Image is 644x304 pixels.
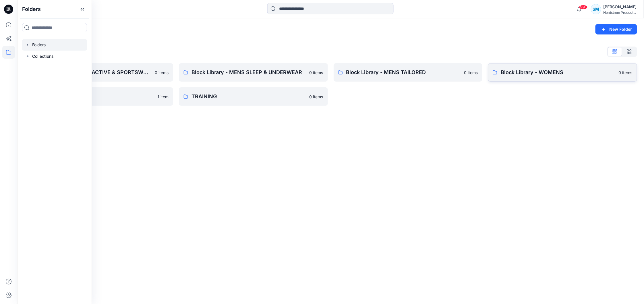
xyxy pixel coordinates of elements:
div: Nordstrom Product... [604,10,637,15]
button: New Folder [595,24,637,34]
a: REVIEW BOARD1 item [24,87,173,106]
p: 0 items [155,70,169,76]
div: SM [591,4,601,14]
p: Block Library - MENS ACTIVE & SPORTSWEAR [37,68,151,76]
p: Block Library - WOMENS [501,68,615,76]
div: [PERSON_NAME] [604,3,637,10]
span: 99+ [579,5,588,9]
a: Block Library - WOMENS0 items [488,63,637,82]
a: Block Library - MENS TAILORED0 items [334,63,483,82]
p: Block Library - MENS SLEEP & UNDERWEAR [192,68,306,76]
p: 0 items [464,70,478,76]
p: 0 items [310,70,323,76]
p: 1 item [157,94,169,100]
a: Block Library - MENS SLEEP & UNDERWEAR0 items [179,63,328,82]
p: REVIEW BOARD [37,93,154,101]
p: 0 items [310,94,323,100]
a: Block Library - MENS ACTIVE & SPORTSWEAR0 items [24,63,173,82]
a: TRAINING0 items [179,87,328,106]
p: 0 items [619,70,633,76]
p: TRAINING [192,93,306,101]
p: Collections [32,53,54,60]
p: Block Library - MENS TAILORED [346,68,461,76]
